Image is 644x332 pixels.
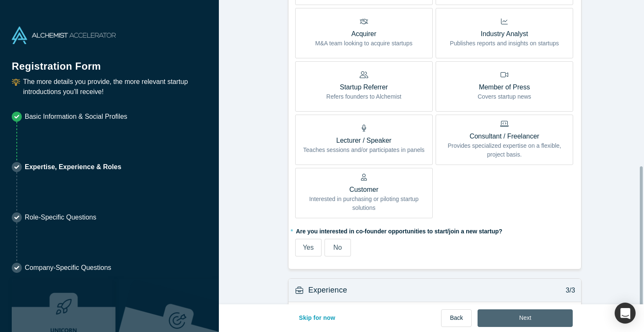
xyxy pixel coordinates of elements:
p: Provides specialized expertise on a flexible, project basis. [442,141,567,159]
h3: Experience [308,285,347,296]
img: Alchemist Accelerator Logo [12,26,116,44]
span: Yes [303,244,314,251]
p: Industry Analyst [450,29,559,39]
p: Basic Information & Social Profiles [25,112,127,122]
span: No [333,244,342,251]
p: Consultant / Freelancer [442,131,567,141]
button: Back [441,309,472,327]
p: Customer [301,185,426,195]
p: Role-Specific Questions [25,212,96,222]
h1: Registration Form [12,50,207,74]
p: Teaches sessions and/or participates in panels [303,146,425,154]
button: Skip for now [290,309,344,327]
label: Are you interested in co-founder opportunities to start/join a new startup? [295,224,574,236]
p: Interested in purchasing or piloting startup solutions [301,195,426,212]
p: Member of Press [478,82,531,92]
p: Lecturer / Speaker [303,136,425,146]
p: Publishes reports and insights on startups [450,39,559,48]
p: 3/3 [561,285,575,295]
p: Acquirer [315,29,413,39]
p: Refers founders to Alchemist [326,92,401,101]
p: Expertise, Experience & Roles [25,162,121,172]
p: Startup Referrer [326,82,401,92]
p: Company-Specific Questions [25,263,111,273]
button: Next [478,309,573,327]
p: M&A team looking to acquire startups [315,39,413,48]
p: The more details you provide, the more relevant startup introductions you’ll receive! [23,77,207,97]
p: Covers startup news [478,92,531,101]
